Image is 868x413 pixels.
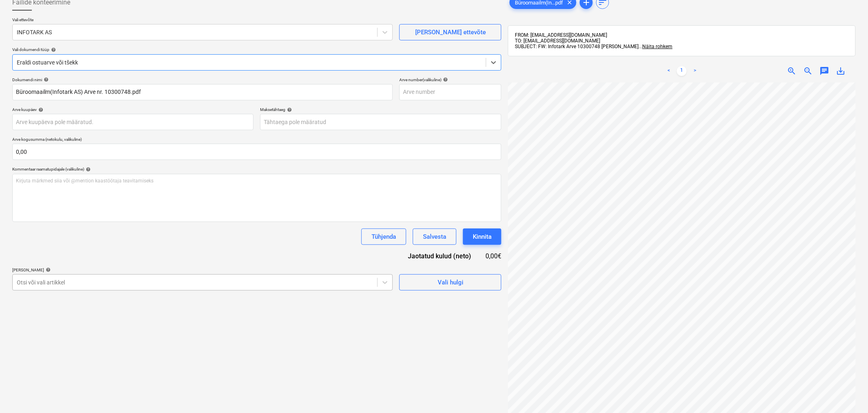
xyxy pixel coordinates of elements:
div: Vali dokumendi tüüp [12,47,501,52]
span: Näita rohkem [642,44,672,49]
span: SUBJECT: FW: Infotark Arve 10300748 [PERSON_NAME] [515,44,639,49]
button: Vali hulgi [399,274,501,291]
div: 0,00€ [485,251,502,261]
span: zoom_in [787,66,797,76]
p: Arve kogusumma (netokulu, valikuline) [12,137,501,144]
span: help [285,107,292,112]
a: Page 1 is your current page [677,66,687,76]
button: Kinnita [463,229,501,245]
span: help [49,47,56,52]
iframe: Chat Widget [827,374,868,413]
input: Tähtaega pole määratud [260,114,501,130]
p: Vali ettevõte [12,17,393,24]
div: Tühjenda [372,231,396,242]
input: Dokumendi nimi [12,84,393,100]
span: save_alt [836,66,846,76]
span: help [44,267,51,272]
div: Jaotatud kulud (neto) [395,251,484,261]
span: help [42,77,49,82]
span: chat [820,66,830,76]
div: Salvesta [423,231,446,242]
div: Arve kuupäev [12,107,254,112]
div: Maksetähtaeg [260,107,501,112]
button: [PERSON_NAME] ettevõte [399,24,501,40]
div: Kinnita [473,231,492,242]
span: help [84,167,91,172]
div: Arve number (valikuline) [399,77,501,82]
span: zoom_out [803,66,813,76]
div: [PERSON_NAME] ettevõte [415,27,486,38]
input: Arve number [399,84,501,100]
button: Tühjenda [361,229,406,245]
a: Next page [690,66,700,76]
div: Vali hulgi [438,277,463,288]
span: help [441,77,448,82]
span: help [37,107,43,112]
span: TO: [EMAIL_ADDRESS][DOMAIN_NAME] [515,38,600,44]
span: FROM: [EMAIL_ADDRESS][DOMAIN_NAME] [515,32,607,38]
input: Arve kuupäeva pole määratud. [12,114,254,130]
div: Kommentaar raamatupidajale (valikuline) [12,167,501,172]
a: Previous page [664,66,674,76]
span: ... [639,44,672,49]
button: Salvesta [413,229,456,245]
div: Dokumendi nimi [12,77,393,82]
input: Arve kogusumma (netokulu, valikuline) [12,144,501,160]
div: [PERSON_NAME] [12,267,393,273]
